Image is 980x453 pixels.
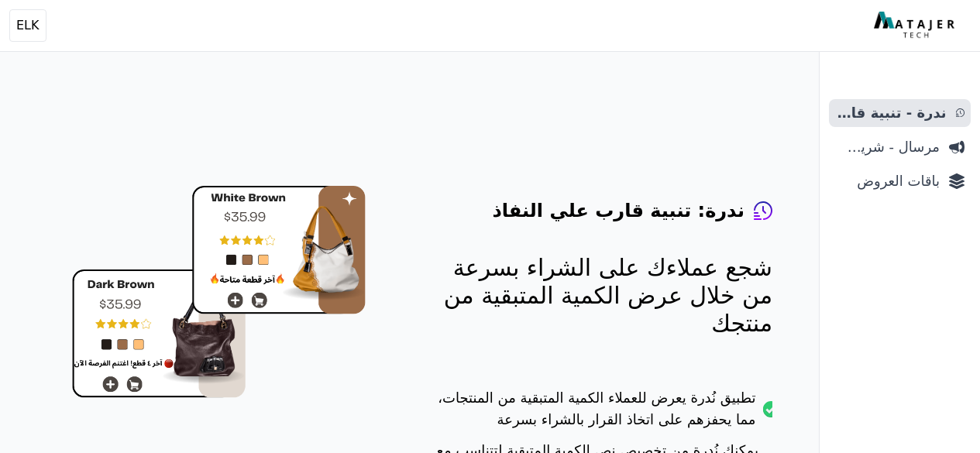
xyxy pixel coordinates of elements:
span: ندرة - تنبية قارب علي النفاذ [835,102,947,124]
p: شجع عملاءك على الشراء بسرعة من خلال عرض الكمية المتبقية من منتجك [428,254,772,338]
li: تطبيق نُدرة يعرض للعملاء الكمية المتبقية من المنتجات، مما يحفزهم على اتخاذ القرار بالشراء بسرعة [428,387,772,440]
img: hero [72,186,366,398]
h4: ندرة: تنبية قارب علي النفاذ [492,198,744,223]
span: ELK [16,16,40,35]
img: MatajerTech Logo [874,12,958,39]
span: باقات العروض [835,170,940,192]
button: ELK [9,9,46,42]
span: مرسال - شريط دعاية [835,136,940,158]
